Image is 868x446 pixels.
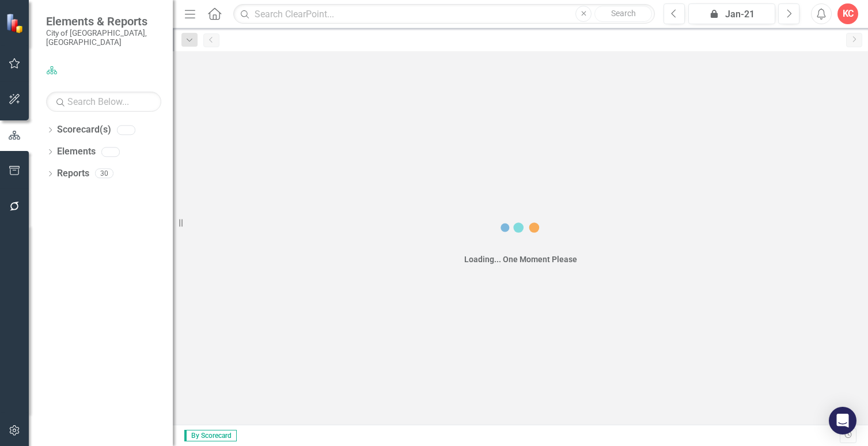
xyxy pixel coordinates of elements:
div: Open Intercom Messenger [829,407,856,434]
div: Jan-21 [692,7,771,21]
button: Search [594,6,652,22]
span: Search [611,9,636,18]
a: Elements [57,145,96,158]
span: By Scorecard [184,430,237,441]
input: Search ClearPoint... [233,4,655,24]
a: Reports [57,167,89,180]
div: Loading... One Moment Please [464,254,577,265]
span: Elements & Reports [46,14,161,28]
a: Scorecard(s) [57,123,111,137]
img: ClearPoint Strategy [6,13,26,33]
small: City of [GEOGRAPHIC_DATA], [GEOGRAPHIC_DATA] [46,28,161,47]
input: Search Below... [46,92,161,112]
button: Jan-21 [688,3,775,24]
button: KC [837,3,858,24]
div: 30 [95,169,113,179]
